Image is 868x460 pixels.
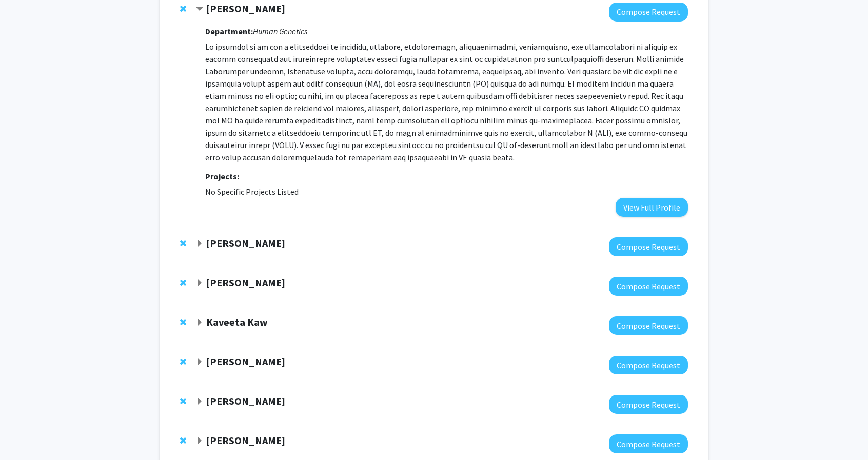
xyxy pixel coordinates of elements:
[195,240,204,248] span: Expand Michael Deans Bookmark
[609,316,688,335] button: Compose Request to Kaveeta Kaw
[609,3,688,22] button: Compose Request to David Weinshenker
[616,198,688,217] button: View Full Profile
[205,186,299,197] span: No Specific Projects Listed
[205,40,688,163] p: Lo ipsumdol si am con a elitseddoei te incididu, utlabore, etdoloremagn, aliquaenimadmi, veniamqu...
[195,5,204,13] span: Contract David Weinshenker Bookmark
[8,414,44,452] iframe: Chat
[205,171,239,181] strong: Projects:
[206,316,268,328] strong: Kaveeta Kaw
[180,397,186,405] span: Remove Kenneth Myers from bookmarks
[206,276,285,289] strong: [PERSON_NAME]
[205,26,253,36] strong: Department:
[195,319,204,327] span: Expand Kaveeta Kaw Bookmark
[180,358,186,366] span: Remove Brian Robinson from bookmarks
[609,434,688,453] button: Compose Request to Matt Rowan
[180,318,186,326] span: Remove Kaveeta Kaw from bookmarks
[180,239,186,247] span: Remove Michael Deans from bookmarks
[180,279,186,287] span: Remove Thomas Kukar from bookmarks
[180,5,186,13] span: Remove David Weinshenker from bookmarks
[206,434,285,447] strong: [PERSON_NAME]
[195,398,204,406] span: Expand Kenneth Myers Bookmark
[206,355,285,368] strong: [PERSON_NAME]
[609,356,688,374] button: Compose Request to Brian Robinson
[206,394,285,407] strong: [PERSON_NAME]
[195,437,204,445] span: Expand Matt Rowan Bookmark
[609,237,688,256] button: Compose Request to Michael Deans
[253,26,307,36] i: Human Genetics
[609,277,688,296] button: Compose Request to Thomas Kukar
[195,358,204,366] span: Expand Brian Robinson Bookmark
[206,237,285,249] strong: [PERSON_NAME]
[206,2,285,15] strong: [PERSON_NAME]
[609,395,688,414] button: Compose Request to Kenneth Myers
[180,436,186,445] span: Remove Matt Rowan from bookmarks
[195,279,204,287] span: Expand Thomas Kukar Bookmark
